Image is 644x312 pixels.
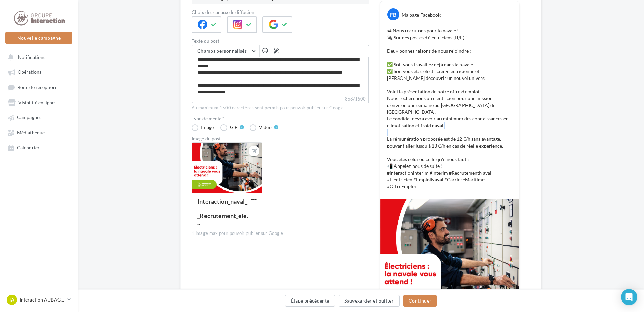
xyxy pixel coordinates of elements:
[9,296,14,303] span: IA
[4,141,74,153] a: Calendrier
[621,289,637,305] div: Open Intercom Messenger
[197,198,248,226] div: Interaction_naval_-_Recrutement_éle...
[387,27,512,190] p: 🛳 Nous recrutons pour la navale ! 🔌 Sur des postes d'électriciens (H/F) ! Deux bonnes raisons de ...
[197,48,247,54] span: Champs personnalisés
[387,8,399,20] div: FB
[259,125,272,130] div: Vidéo
[17,84,56,90] span: Boîte de réception
[192,116,369,121] label: Type de média *
[4,66,74,78] a: Opérations
[5,293,72,306] a: IA Interaction AUBAGNE
[18,99,55,105] span: Visibilité en ligne
[4,51,71,63] button: Notifications
[17,145,40,151] span: Calendrier
[4,96,74,108] a: Visibilité en ligne
[192,45,259,57] button: Champs personnalisés
[5,32,72,44] button: Nouvelle campagne
[4,126,74,138] a: Médiathèque
[285,295,335,307] button: Étape précédente
[192,105,369,111] div: Au maximum 1500 caractères sont permis pour pouvoir publier sur Google
[17,130,45,135] span: Médiathèque
[20,296,65,303] p: Interaction AUBAGNE
[403,295,437,307] button: Continuer
[402,12,441,18] div: Ma page Facebook
[339,295,400,307] button: Sauvegarder et quitter
[18,69,41,75] span: Opérations
[192,230,369,237] div: 1 image max pour pouvoir publier sur Google
[192,95,369,103] label: 868/1500
[192,39,369,43] label: Texte du post
[18,54,45,60] span: Notifications
[4,111,74,123] a: Campagnes
[192,136,369,141] div: Image du post
[201,125,214,130] div: Image
[192,10,369,15] label: Choix des canaux de diffusion
[230,125,237,130] div: GIF
[4,81,74,93] a: Boîte de réception
[17,115,41,120] span: Campagnes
